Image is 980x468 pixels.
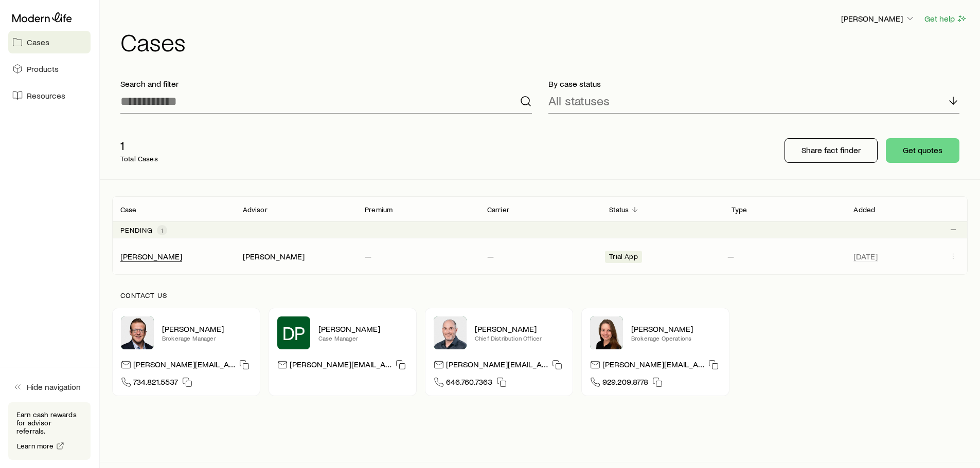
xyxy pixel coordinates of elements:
[590,316,623,349] img: Ellen Wall
[801,145,861,155] p: Share fact finder
[133,359,235,373] p: [PERSON_NAME][EMAIL_ADDRESS][PERSON_NAME][DOMAIN_NAME]
[120,251,182,261] a: [PERSON_NAME]
[602,377,648,390] span: 929.209.8778
[365,205,393,214] p: Premium
[318,334,408,342] p: Case Manager
[841,13,915,24] p: [PERSON_NAME]
[841,13,916,25] button: [PERSON_NAME]
[602,359,704,373] p: [PERSON_NAME][EMAIL_ADDRESS][DOMAIN_NAME]
[609,252,637,263] span: Trial App
[162,334,252,342] p: Brokerage Manager
[27,64,59,74] span: Products
[853,205,875,214] p: Added
[121,316,154,349] img: Matt Kaas
[162,324,252,334] p: [PERSON_NAME]
[886,138,959,163] button: Get quotes
[17,442,54,450] span: Learn more
[120,155,158,163] p: Total Cases
[243,251,305,262] div: [PERSON_NAME]
[365,251,471,261] p: —
[120,29,968,54] h1: Cases
[282,323,306,343] span: DP
[434,316,467,349] img: Dan Pierson
[8,376,91,398] button: Hide navigation
[475,334,564,342] p: Chief Distribution Officer
[8,31,91,53] a: Cases
[487,251,593,261] p: —
[16,410,82,435] p: Earn cash rewards for advisor referrals.
[475,324,564,334] p: [PERSON_NAME]
[120,205,137,214] p: Case
[243,205,268,214] p: Advisor
[120,79,532,89] p: Search and filter
[487,205,509,214] p: Carrier
[446,377,492,390] span: 646.760.7363
[631,334,721,342] p: Brokerage Operations
[732,205,747,214] p: Type
[548,79,960,89] p: By case status
[8,84,91,107] a: Resources
[27,90,65,101] span: Resources
[727,251,842,261] p: —
[120,138,158,153] p: 1
[112,196,968,275] div: Client cases
[785,138,878,163] button: Share fact finder
[120,251,182,262] div: [PERSON_NAME]
[631,324,721,334] p: [PERSON_NAME]
[924,13,968,25] button: Get help
[161,226,163,234] span: 1
[853,251,878,261] span: [DATE]
[120,226,153,234] p: Pending
[548,93,610,108] p: All statuses
[318,324,408,334] p: [PERSON_NAME]
[133,377,178,390] span: 734.821.5537
[120,291,959,299] p: Contact us
[290,359,391,373] p: [PERSON_NAME][EMAIL_ADDRESS][DOMAIN_NAME]
[609,205,629,214] p: Status
[446,359,548,373] p: [PERSON_NAME][EMAIL_ADDRESS][DOMAIN_NAME]
[27,382,81,392] span: Hide navigation
[8,402,91,460] div: Earn cash rewards for advisor referrals.Learn more
[8,58,91,80] a: Products
[27,37,49,47] span: Cases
